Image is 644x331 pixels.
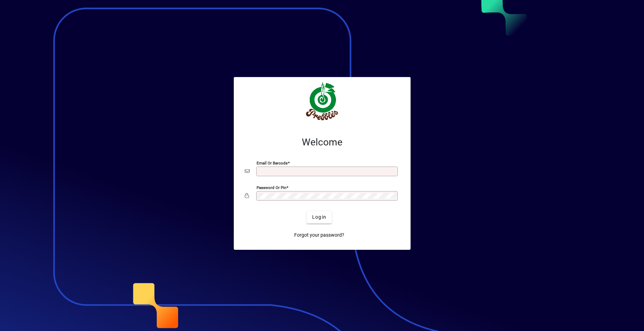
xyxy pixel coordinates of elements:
[312,214,326,221] span: Login
[294,231,344,239] span: Forgot your password?
[307,211,332,224] button: Login
[245,136,400,148] h2: Welcome
[257,185,286,190] mat-label: Password or Pin
[291,229,347,242] a: Forgot your password?
[257,160,288,165] mat-label: Email or Barcode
